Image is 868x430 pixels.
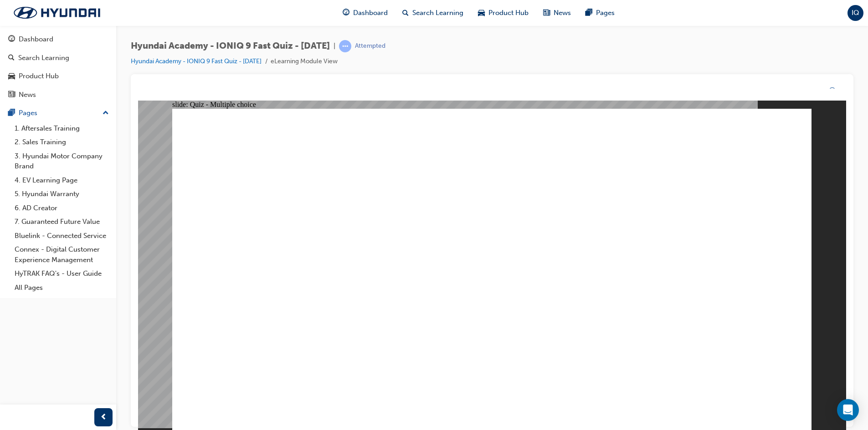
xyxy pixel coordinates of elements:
[11,201,113,215] a: 6. AD Creator
[19,34,53,45] div: Dashboard
[5,3,109,22] img: Trak
[11,187,113,201] a: 5. Hyundai Warranty
[586,7,592,19] span: pages-icon
[11,135,113,149] a: 2. Sales Training
[852,8,859,18] span: IQ
[11,267,113,281] a: HyTRAK FAQ's - User Guide
[131,41,330,51] span: Hyundai Academy - IONIQ 9 Fast Quiz - [DATE]
[4,50,113,66] a: Search Learning
[4,68,113,85] a: Product Hub
[596,8,615,18] span: Pages
[11,229,113,243] a: Bluelink - Connected Service
[543,7,550,19] span: news-icon
[19,71,59,81] div: Product Hub
[578,4,622,22] a: pages-iconPages
[4,31,113,48] a: Dashboard
[412,8,463,18] span: Search Learning
[402,7,409,19] span: search-icon
[11,149,113,173] a: 3. Hyundai Motor Company Brand
[19,108,37,118] div: Pages
[4,105,113,121] button: Pages
[8,54,15,62] span: search-icon
[353,8,388,18] span: Dashboard
[536,4,578,22] a: news-iconNews
[471,4,536,22] a: car-iconProduct Hub
[847,5,863,21] button: IQ
[11,215,113,229] a: 7. Guaranteed Future Value
[18,53,69,63] div: Search Learning
[339,40,351,52] span: learningRecordVerb_ATTEMPT-icon
[335,4,395,22] a: guage-iconDashboard
[11,173,113,187] a: 4. EV Learning Page
[131,57,262,65] a: Hyundai Academy - IONIQ 9 Fast Quiz - [DATE]
[19,90,36,100] div: News
[554,8,571,18] span: News
[8,72,15,81] span: car-icon
[103,107,109,119] span: up-icon
[271,56,338,67] li: eLearning Module View
[11,121,113,136] a: 1. Aftersales Training
[395,4,471,22] a: search-iconSearch Learning
[4,86,113,103] a: News
[8,109,15,117] span: pages-icon
[4,29,113,105] button: DashboardSearch LearningProduct HubNews
[11,243,113,267] a: Connex - Digital Customer Experience Management
[100,412,107,423] span: prev-icon
[355,42,385,51] div: Attempted
[334,41,335,51] span: |
[11,281,113,295] a: All Pages
[488,8,529,18] span: Product Hub
[478,7,485,19] span: car-icon
[343,7,349,19] span: guage-icon
[8,35,15,44] span: guage-icon
[8,91,15,99] span: news-icon
[837,399,859,421] div: Open Intercom Messenger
